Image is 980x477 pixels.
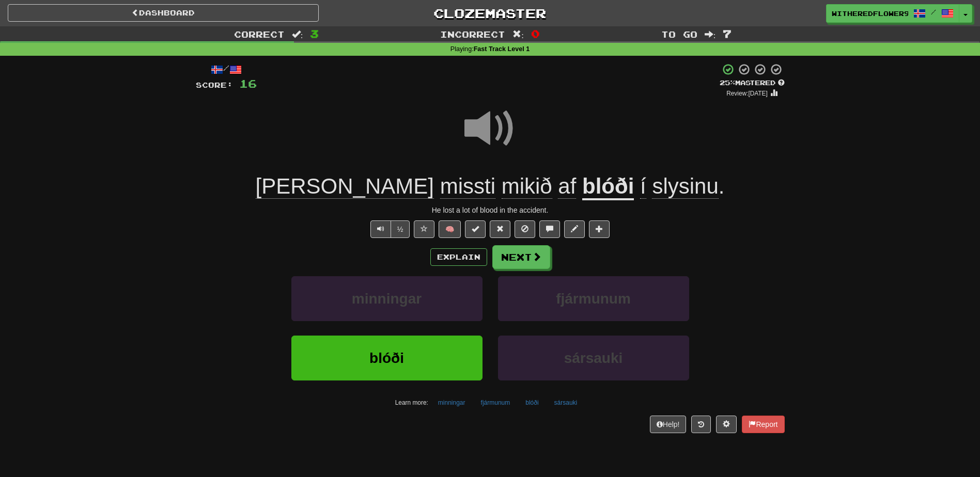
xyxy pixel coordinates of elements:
span: slysinu [652,174,718,199]
button: minningar [432,395,471,410]
a: Clozemaster [334,4,645,22]
span: blóði [369,350,404,366]
span: af [558,174,576,199]
button: Favorite sentence (alt+f) [414,220,434,238]
button: Help! [650,416,687,433]
button: fjármunum [498,276,689,321]
span: : [512,30,524,39]
button: Next [492,245,550,269]
div: Mastered [720,78,785,88]
span: 7 [723,27,732,40]
button: sársauki [549,395,583,410]
a: WitheredFlower9332 / [826,4,959,23]
small: Review: [DATE] [726,90,768,97]
span: [PERSON_NAME] [256,174,434,199]
span: sársauki [564,350,623,366]
span: Score: [196,81,233,89]
span: To go [661,29,697,39]
span: Correct [234,29,285,39]
span: 25 % [720,78,735,87]
span: / [931,8,936,15]
div: Text-to-speech controls [368,220,410,238]
span: fjármunum [556,291,631,307]
span: í [640,174,646,199]
button: Ignore sentence (alt+i) [515,220,535,238]
span: 0 [531,27,540,40]
u: blóði [582,174,634,200]
button: 🧠 [439,220,461,238]
button: Reset to 0% Mastered (alt+r) [490,220,510,238]
strong: Fast Track Level 1 [474,45,530,53]
button: Add to collection (alt+a) [589,220,610,238]
span: : [705,30,716,39]
small: Learn more: [395,399,428,406]
span: WitheredFlower9332 [832,9,908,18]
button: blóði [520,395,544,410]
button: Edit sentence (alt+d) [564,220,585,238]
button: Report [742,416,784,433]
button: minningar [291,276,483,321]
button: Play sentence audio (ctl+space) [370,220,391,238]
button: Set this sentence to 100% Mastered (alt+m) [465,220,486,238]
span: minningar [352,291,422,307]
button: fjármunum [475,395,516,410]
span: missti [440,174,495,199]
span: : [292,30,303,39]
div: / [196,63,257,76]
span: 16 [239,77,257,90]
button: Discuss sentence (alt+u) [539,220,560,238]
span: Incorrect [440,29,505,39]
button: sársauki [498,336,689,380]
div: He lost a lot of blood in the accident. [196,205,785,215]
button: blóði [291,336,483,380]
span: mikið [502,174,552,199]
button: Explain [430,248,487,266]
button: Round history (alt+y) [691,416,711,433]
a: Dashboard [8,4,319,22]
button: ½ [391,220,410,238]
span: . [634,174,724,199]
span: 3 [310,27,319,40]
